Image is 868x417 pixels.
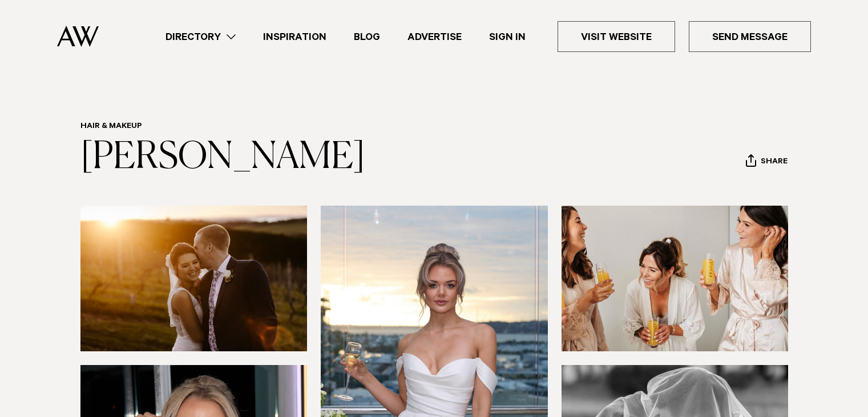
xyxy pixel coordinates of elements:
a: Inspiration [249,29,340,45]
a: Advertise [394,29,475,45]
a: [PERSON_NAME] [80,139,365,176]
a: Visit Website [558,21,675,52]
a: Hair & Makeup [80,122,142,131]
a: Send Message [689,21,811,52]
a: Sign In [475,29,539,45]
span: Share [761,157,788,168]
img: Auckland Weddings Logo [57,26,99,47]
a: Blog [340,29,394,45]
button: Share [745,154,788,171]
a: Directory [152,29,249,45]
